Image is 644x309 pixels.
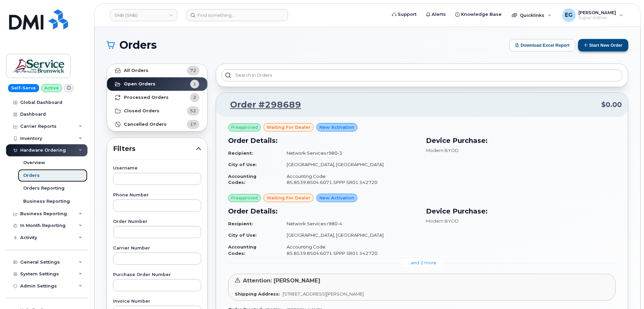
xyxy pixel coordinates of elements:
button: Start New Order [578,39,628,51]
span: Preapproved [231,195,258,201]
label: Username [113,166,201,170]
span: Attention: [PERSON_NAME] [243,277,320,284]
span: Orders [119,40,157,50]
strong: City of Use: [228,162,257,167]
span: $0.00 [601,100,622,110]
a: ...and 2 more [402,258,442,268]
strong: Open Orders [124,81,155,87]
label: Carrier Number [113,246,201,250]
td: [GEOGRAPHIC_DATA], [GEOGRAPHIC_DATA] [281,229,418,241]
label: Invoice Number [113,299,201,304]
span: 52 [190,108,196,114]
td: Network Services r980-4 [281,218,418,230]
span: Preapproved [231,124,258,130]
span: [STREET_ADDRESS][PERSON_NAME] [283,291,364,297]
span: waiting for dealer [266,195,311,201]
span: 1 [193,81,196,87]
label: Order Number [113,220,201,224]
a: Cancelled Orders17 [107,118,207,131]
strong: Accounting Codes: [228,173,256,185]
span: Modem BYOD [426,218,459,224]
strong: Cancelled Orders [124,122,167,127]
span: 2 [193,94,196,101]
input: Search in orders [221,69,622,81]
strong: Closed Orders [124,108,159,114]
td: Network Services r980-3 [281,147,418,159]
span: 72 [190,67,196,74]
a: Closed Orders52 [107,104,207,118]
span: New Activation [319,124,354,130]
span: 17 [190,121,196,127]
span: Modem BYOD [426,148,459,153]
h3: Device Purchase: [426,206,616,216]
h3: Device Purchase: [426,136,616,146]
strong: All Orders [124,68,148,73]
a: Open Orders1 [107,77,207,91]
label: Purchase Order Number [113,273,201,277]
label: Phone Number [113,193,201,197]
td: [GEOGRAPHIC_DATA], [GEOGRAPHIC_DATA] [281,159,418,170]
button: Download Excel Report [509,39,575,51]
strong: Accounting Codes: [228,244,256,256]
td: Accounting Code: 85.8539.8504.6071.5PPP.5R01.542720 [281,241,418,259]
a: All Orders72 [107,64,207,77]
strong: Processed Orders [124,95,169,100]
a: Order #298689 [222,99,301,111]
h3: Order Details: [228,136,418,146]
span: New Activation [319,195,354,201]
td: Accounting Code: 85.8539.8504.6071.5PPP.5R01.542720 [281,170,418,188]
h3: Order Details: [228,206,418,216]
strong: Recipient: [228,150,253,156]
a: Processed Orders2 [107,91,207,104]
span: waiting for dealer [266,124,311,130]
strong: Recipient: [228,221,253,226]
strong: Shipping Address: [235,291,280,297]
strong: City of Use: [228,232,257,238]
span: Filters [113,144,196,154]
